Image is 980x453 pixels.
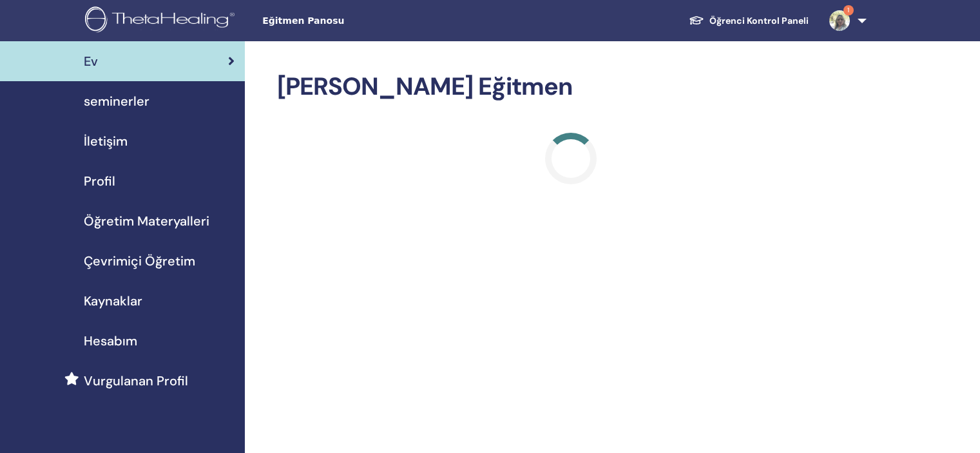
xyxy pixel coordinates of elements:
span: Eğitmen Panosu [262,14,456,28]
span: Vurgulanan Profil [84,371,188,390]
span: seminerler [84,92,149,111]
span: Hesabım [84,331,137,351]
img: logo.png [85,6,239,35]
span: Profil [84,171,115,191]
span: 1 [843,5,854,15]
img: default.jpg [829,10,850,31]
span: Kaynaklar [84,291,142,311]
span: Ev [84,52,98,71]
span: İletişim [84,131,128,151]
img: graduation-cap-white.svg [689,15,704,26]
span: Öğretim Materyalleri [84,211,209,231]
a: Öğrenci Kontrol Paneli [678,9,819,33]
h2: [PERSON_NAME] Eğitmen [277,72,864,102]
span: Çevrimiçi Öğretim [84,251,195,271]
